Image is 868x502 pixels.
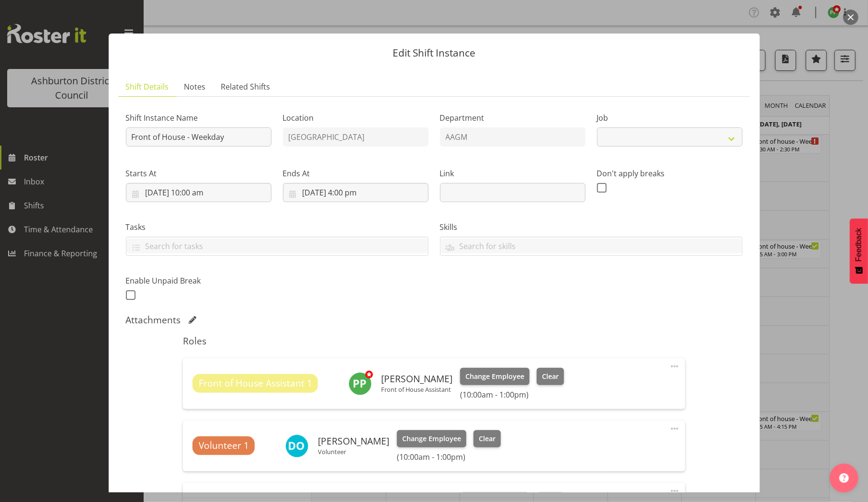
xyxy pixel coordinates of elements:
p: Front of House Assistant [381,386,452,393]
h5: Roles [183,335,685,347]
button: Clear [537,368,564,385]
label: Shift Instance Name [126,112,271,124]
span: Front of House Assistant 1 [199,376,312,390]
input: Click to select... [126,183,271,202]
label: Location [283,112,428,124]
img: denise-ohalloran11045.jpg [285,434,308,457]
span: Change Employee [465,371,524,382]
input: Click to select... [283,183,428,202]
h6: [PERSON_NAME] [381,374,452,384]
input: Shift Instance Name [126,127,271,147]
button: Change Employee [397,430,466,447]
span: Change Employee [402,434,461,444]
label: Don't apply breaks [597,168,743,179]
label: Department [440,112,586,124]
label: Skills [440,221,743,233]
span: Notes [184,81,206,92]
span: Volunteer 1 [199,439,249,453]
img: help-xxl-2.png [839,473,849,483]
input: Search for tasks [126,239,428,253]
label: Starts At [126,168,271,179]
h5: Attachments [126,314,181,326]
input: Search for skills [440,239,742,253]
span: Shift Details [126,81,169,92]
span: Clear [542,371,559,382]
img: polly-price11030.jpg [349,372,372,395]
button: Clear [473,430,501,447]
h6: [PERSON_NAME] [318,436,389,446]
p: Edit Shift Instance [118,48,750,58]
span: Clear [479,434,496,444]
label: Ends At [283,168,428,179]
p: Volunteer [318,448,389,456]
button: Feedback - Show survey [850,218,868,284]
label: Tasks [126,221,428,233]
label: Job [597,112,743,124]
label: Enable Unpaid Break [126,275,271,286]
span: Related Shifts [221,81,271,92]
button: Change Employee [460,368,530,385]
label: Link [440,168,586,179]
h6: (10:00am - 1:00pm) [460,390,564,399]
span: Feedback [855,228,863,262]
h6: (10:00am - 1:00pm) [397,452,500,462]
